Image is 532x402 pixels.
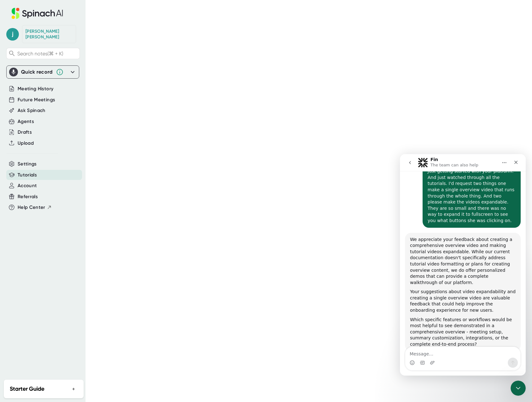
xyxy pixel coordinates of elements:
[18,160,37,168] button: Settings
[69,384,78,394] button: +
[18,204,45,211] span: Help Center
[18,107,46,114] button: Ask Spinach
[18,85,53,92] button: Meeting History
[511,381,526,396] iframe: Intercom live chat
[18,182,37,189] button: Account
[400,154,526,376] iframe: To enrich screen reader interactions, please activate Accessibility in Grammarly extension settings
[18,96,55,103] button: Future Meetings
[17,51,63,57] span: Search notes (⌘ + K)
[18,129,32,136] button: Drafts
[9,66,76,78] div: Quick record
[6,28,19,41] span: j
[18,118,34,125] button: Agents
[18,171,37,179] button: Tutorials
[10,385,44,393] h2: Starter Guide
[18,140,34,147] button: Upload
[18,193,38,200] button: Referrals
[25,29,73,40] div: James Cowan
[18,204,52,211] button: Help Center
[21,69,53,75] div: Quick record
